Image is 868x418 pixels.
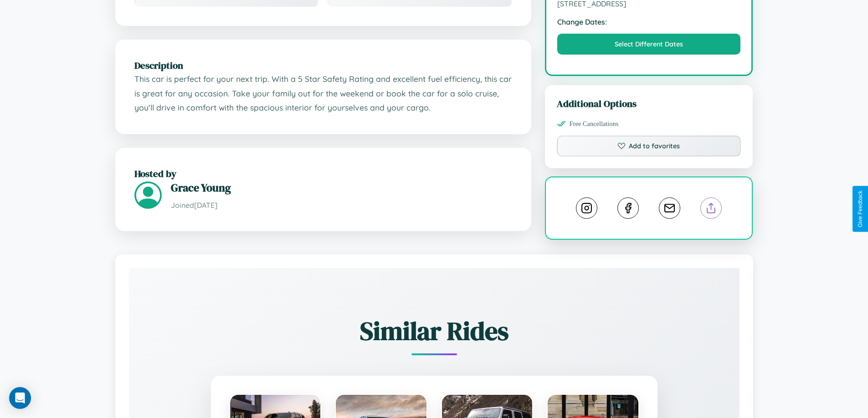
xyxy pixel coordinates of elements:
h3: Additional Options [557,97,741,110]
h3: Grace Young [171,180,512,195]
h2: Hosted by [134,167,512,180]
div: Open Intercom Messenger [9,387,31,409]
p: Joined [DATE] [171,199,512,212]
span: Free Cancellations [570,120,619,128]
p: This car is perfect for your next trip. With a 5 Star Safety Rating and excellent fuel efficiency... [134,72,512,115]
div: Give Feedback [857,191,863,227]
h2: Similar Rides [161,313,708,348]
button: Add to favorites [557,136,741,156]
h2: Description [134,59,512,72]
strong: Change Dates: [557,17,741,26]
button: Select Different Dates [557,34,741,55]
